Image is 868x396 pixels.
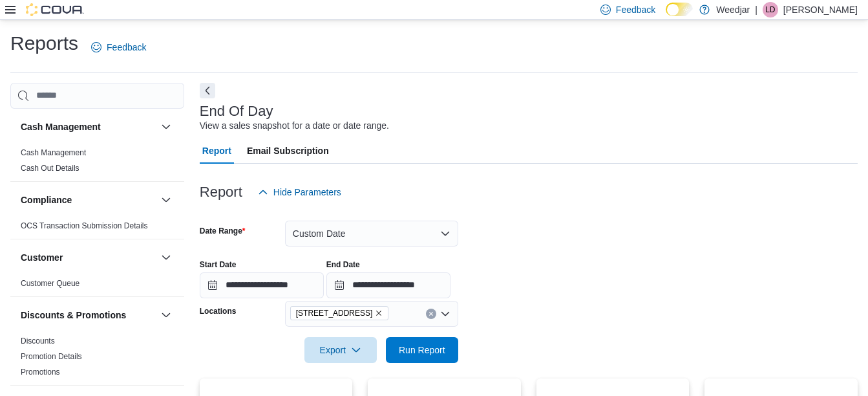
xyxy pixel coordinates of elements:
[21,148,86,157] a: Cash Management
[326,259,360,270] label: End Date
[273,186,341,199] span: Hide Parameters
[10,333,184,385] div: Discounts & Promotions
[755,2,757,17] p: |
[296,307,373,320] span: [STREET_ADDRESS]
[716,2,750,17] p: Weedjar
[765,2,775,17] span: LD
[21,251,63,264] h3: Customer
[666,3,693,16] input: Dark Mode
[763,2,778,17] div: Lauren Daniels
[426,309,436,319] button: Clear input
[200,272,324,298] input: Press the down key to open a popover containing a calendar.
[21,163,79,173] span: Cash Out Details
[21,164,79,173] a: Cash Out Details
[616,3,655,16] span: Feedback
[10,276,184,296] div: Customer
[21,368,60,377] a: Promotions
[783,2,858,17] p: [PERSON_NAME]
[21,120,156,133] button: Cash Management
[200,226,246,236] label: Date Range
[158,119,174,135] button: Cash Management
[21,193,72,206] h3: Compliance
[312,337,369,363] span: Export
[21,278,79,289] span: Customer Queue
[21,279,79,288] a: Customer Queue
[158,192,174,208] button: Compliance
[375,309,383,317] button: Remove 809 Yonge St from selection in this group
[21,251,156,264] button: Customer
[202,138,231,164] span: Report
[399,344,445,357] span: Run Report
[440,309,450,319] button: Open list of options
[21,336,55,346] span: Discounts
[26,3,84,16] img: Cova
[21,221,148,231] span: OCS Transaction Submission Details
[21,148,86,158] span: Cash Management
[10,218,184,239] div: Compliance
[21,221,148,230] a: OCS Transaction Submission Details
[666,16,666,17] span: Dark Mode
[21,352,82,361] a: Promotion Details
[21,351,82,362] span: Promotion Details
[21,309,156,322] button: Discounts & Promotions
[290,306,389,320] span: 809 Yonge St
[21,367,60,377] span: Promotions
[200,104,273,119] h3: End Of Day
[86,34,151,60] a: Feedback
[304,337,377,363] button: Export
[21,309,126,322] h3: Discounts & Promotions
[386,337,458,363] button: Run Report
[200,184,242,200] h3: Report
[200,119,389,133] div: View a sales snapshot for a date or date range.
[200,306,237,316] label: Locations
[21,120,101,133] h3: Cash Management
[253,179,346,205] button: Hide Parameters
[285,221,458,247] button: Custom Date
[326,272,450,298] input: Press the down key to open a popover containing a calendar.
[21,193,156,206] button: Compliance
[10,145,184,181] div: Cash Management
[247,138,329,164] span: Email Subscription
[200,83,215,98] button: Next
[158,307,174,323] button: Discounts & Promotions
[158,250,174,265] button: Customer
[21,336,55,346] a: Discounts
[10,30,78,56] h1: Reports
[107,41,146,54] span: Feedback
[200,259,237,270] label: Start Date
